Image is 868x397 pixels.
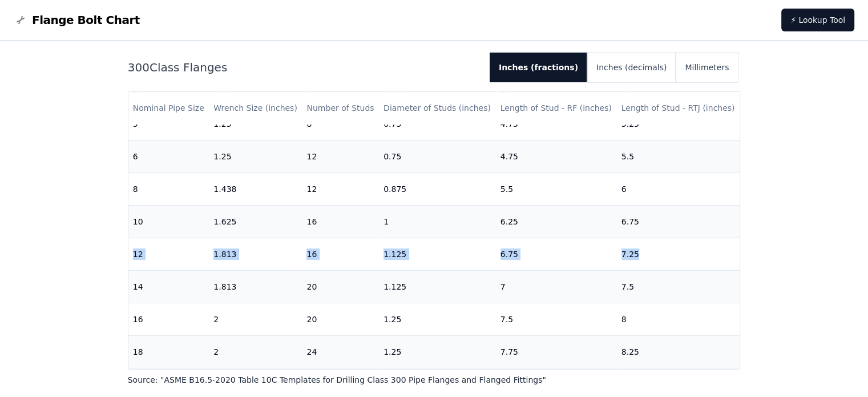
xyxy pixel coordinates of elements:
[496,92,617,125] th: Length of Stud - RF (inches)
[379,270,496,303] td: 1.125
[617,173,740,205] td: 6
[379,92,496,125] th: Diameter of Studs (inches)
[302,270,379,303] td: 20
[128,173,209,205] td: 8
[209,238,302,270] td: 1.813
[676,53,738,82] button: Millimeters
[209,335,302,368] td: 2
[379,303,496,335] td: 1.25
[496,335,617,368] td: 7.75
[209,173,302,205] td: 1.438
[209,270,302,303] td: 1.813
[14,13,27,27] img: Flange Bolt Chart Logo
[14,12,140,28] a: Flange Bolt Chart LogoFlange Bolt Chart
[490,53,587,82] button: Inches (fractions)
[617,335,740,368] td: 8.25
[128,303,209,335] td: 16
[496,303,617,335] td: 7.5
[379,238,496,270] td: 1.125
[379,140,496,173] td: 0.75
[128,238,209,270] td: 12
[587,53,676,82] button: Inches (decimals)
[209,140,302,173] td: 1.25
[128,374,741,386] p: Source: " ASME B16.5-2020 Table 10C Templates for Drilling Class 300 Pipe Flanges and Flanged Fit...
[209,205,302,238] td: 1.625
[302,173,379,205] td: 12
[128,59,481,75] h2: 300 Class Flanges
[617,205,740,238] td: 6.75
[379,335,496,368] td: 1.25
[617,140,740,173] td: 5.5
[496,238,617,270] td: 6.75
[496,140,617,173] td: 4.75
[496,173,617,205] td: 5.5
[379,173,496,205] td: 0.875
[617,270,740,303] td: 7.5
[379,205,496,238] td: 1
[617,92,740,125] th: Length of Stud - RTJ (inches)
[302,92,379,125] th: Number of Studs
[209,303,302,335] td: 2
[302,335,379,368] td: 24
[302,140,379,173] td: 12
[128,92,209,125] th: Nominal Pipe Size
[128,335,209,368] td: 18
[302,303,379,335] td: 20
[302,205,379,238] td: 16
[32,12,140,28] span: Flange Bolt Chart
[302,238,379,270] td: 16
[128,140,209,173] td: 6
[496,270,617,303] td: 7
[617,303,740,335] td: 8
[496,205,617,238] td: 6.25
[617,238,740,270] td: 7.25
[209,92,302,125] th: Wrench Size (inches)
[781,9,854,31] a: ⚡ Lookup Tool
[128,270,209,303] td: 14
[128,205,209,238] td: 10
